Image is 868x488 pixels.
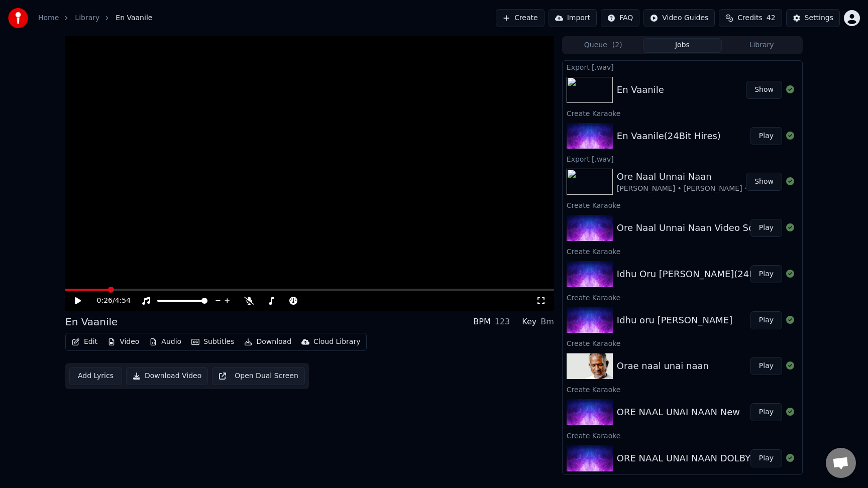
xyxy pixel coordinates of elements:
[496,9,545,27] button: Create
[65,315,118,329] div: En Vaanile
[750,403,782,421] button: Play
[563,337,802,349] div: Create Karaoke
[68,335,101,349] button: Edit
[38,13,152,23] nav: breadcrumb
[786,9,840,27] button: Settings
[126,367,208,385] button: Download Video
[805,13,833,23] div: Settings
[719,9,782,27] button: Credits42
[750,127,782,145] button: Play
[563,199,802,211] div: Create Karaoke
[617,313,732,327] div: Idhu oru [PERSON_NAME]
[767,13,776,23] span: 42
[617,451,788,465] div: ORE NAAL UNAI NAAN DOLBY 6 1_Mix
[750,357,782,375] button: Play
[103,335,143,349] button: Video
[612,40,622,50] span: ( 2 )
[722,38,801,53] button: Library
[563,383,802,395] div: Create Karaoke
[750,265,782,283] button: Play
[617,129,721,143] div: En Vaanile(24Bit Hires)
[563,153,802,165] div: Export [.wav]
[549,9,597,27] button: Import
[187,335,238,349] button: Subtitles
[617,359,709,373] div: Orae naal unai naan
[8,8,28,28] img: youka
[495,316,510,328] div: 123
[97,296,113,306] span: 0:26
[750,449,782,467] button: Play
[826,448,856,478] div: Open chat
[750,311,782,329] button: Play
[212,367,305,385] button: Open Dual Screen
[746,173,782,191] button: Show
[746,81,782,99] button: Show
[643,9,715,27] button: Video Guides
[313,337,360,347] div: Cloud Library
[737,13,762,23] span: Credits
[145,335,185,349] button: Audio
[601,9,639,27] button: FAQ
[75,13,99,23] a: Library
[69,367,122,385] button: Add Lyrics
[116,13,152,23] span: En Vaanile
[563,245,802,257] div: Create Karaoke
[473,316,490,328] div: BPM
[97,296,121,306] div: /
[563,291,802,303] div: Create Karaoke
[563,107,802,119] div: Create Karaoke
[240,335,295,349] button: Download
[643,38,722,53] button: Jobs
[617,83,664,97] div: En Vaanile
[38,13,59,23] a: Home
[563,61,802,73] div: Export [.wav]
[115,296,131,306] span: 4:54
[540,316,554,328] div: Bm
[522,316,536,328] div: Key
[564,38,643,53] button: Queue
[617,405,740,419] div: ORE NAAL UNAI NAAN New
[750,219,782,237] button: Play
[563,429,802,441] div: Create Karaoke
